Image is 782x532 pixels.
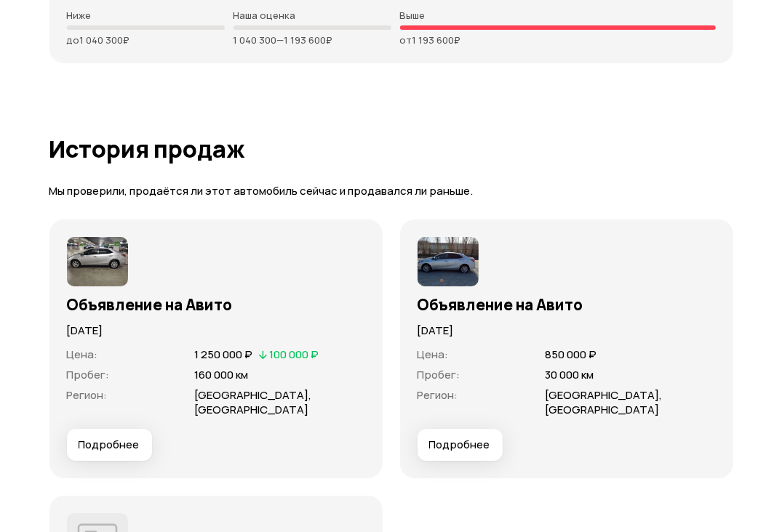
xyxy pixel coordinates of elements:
span: 1 250 000 ₽ [194,347,252,362]
span: Пробег : [418,367,460,382]
p: от 1 193 600 ₽ [400,34,716,46]
span: [GEOGRAPHIC_DATA], [GEOGRAPHIC_DATA] [545,387,662,417]
span: 850 000 ₽ [545,347,597,362]
span: 100 000 ₽ [269,347,319,362]
p: 1 040 300 — 1 193 600 ₽ [234,34,391,46]
p: до 1 040 300 ₽ [67,34,225,46]
h1: История продаж [49,136,733,162]
span: Регион : [418,387,458,403]
span: Регион : [67,387,108,403]
p: [DATE] [67,323,365,339]
span: Пробег : [67,367,110,382]
button: Подробнее [67,429,152,461]
p: Мы проверили, продаётся ли этот автомобиль сейчас и продавался ли раньше. [49,184,733,199]
span: Подробнее [429,438,490,452]
p: Ниже [67,9,225,21]
span: Подробнее [79,438,140,452]
button: Подробнее [418,429,503,461]
p: Наша оценка [234,9,391,21]
span: Цена : [67,347,98,362]
p: Выше [400,9,716,21]
span: [GEOGRAPHIC_DATA], [GEOGRAPHIC_DATA] [194,387,311,417]
span: 30 000 км [545,367,594,382]
span: 160 000 км [194,367,248,382]
p: [DATE] [418,323,716,339]
span: Цена : [418,347,449,362]
h3: Объявление на Авито [67,295,365,314]
h3: Объявление на Авито [418,295,716,314]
